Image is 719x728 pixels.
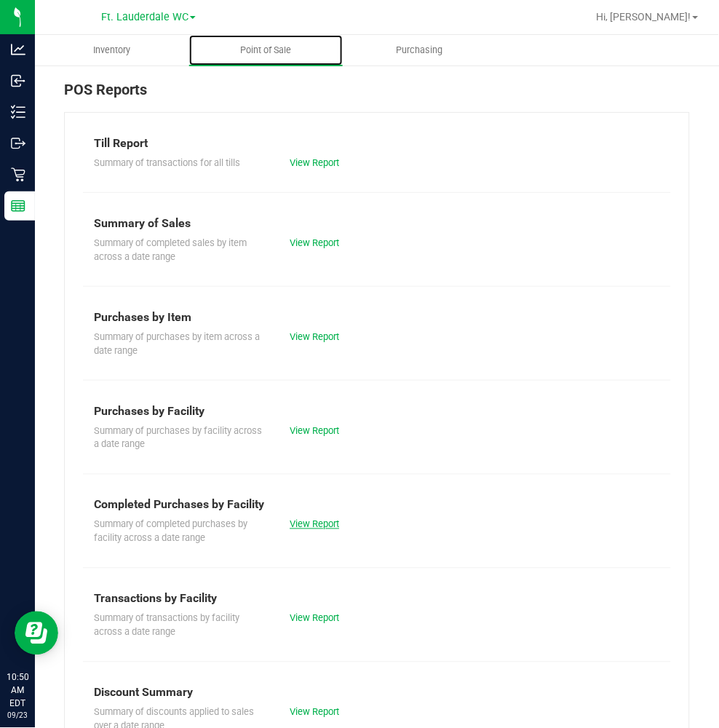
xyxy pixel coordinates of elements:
a: View Report [290,519,339,530]
a: View Report [290,613,339,624]
a: Purchasing [343,35,497,66]
inline-svg: Outbound [11,136,25,151]
span: Summary of completed sales by item across a date range [94,237,247,263]
inline-svg: Inbound [11,74,25,88]
div: Purchases by Item [94,309,660,326]
inline-svg: Analytics [11,42,25,57]
a: Inventory [35,35,189,66]
span: Summary of purchases by facility across a date range [94,425,262,451]
span: Purchasing [377,44,463,57]
span: Ft. Lauderdale WC [101,11,188,23]
a: View Report [290,331,339,342]
iframe: Resource center [15,612,58,655]
span: Summary of purchases by item across a date range [94,331,260,357]
div: Till Report [94,135,660,152]
inline-svg: Inventory [11,105,25,119]
div: Discount Summary [94,684,660,702]
span: Summary of transactions for all tills [94,157,240,168]
a: Point of Sale [189,35,343,66]
a: View Report [290,237,339,248]
inline-svg: Retail [11,167,25,182]
span: Summary of completed purchases by facility across a date range [94,519,247,545]
div: Summary of Sales [94,215,660,232]
p: 09/23 [7,711,28,721]
div: Purchases by Facility [94,403,660,420]
div: Completed Purchases by Facility [94,496,660,514]
div: Transactions by Facility [94,590,660,608]
a: View Report [290,425,339,436]
p: 10:50 AM EDT [7,671,28,711]
span: Hi, [PERSON_NAME]! [597,11,691,23]
span: Point of Sale [221,44,311,57]
span: Summary of transactions by facility across a date range [94,613,239,638]
inline-svg: Reports [11,199,25,213]
a: View Report [290,157,339,168]
span: Inventory [74,44,150,57]
div: POS Reports [64,79,690,112]
a: View Report [290,707,339,718]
